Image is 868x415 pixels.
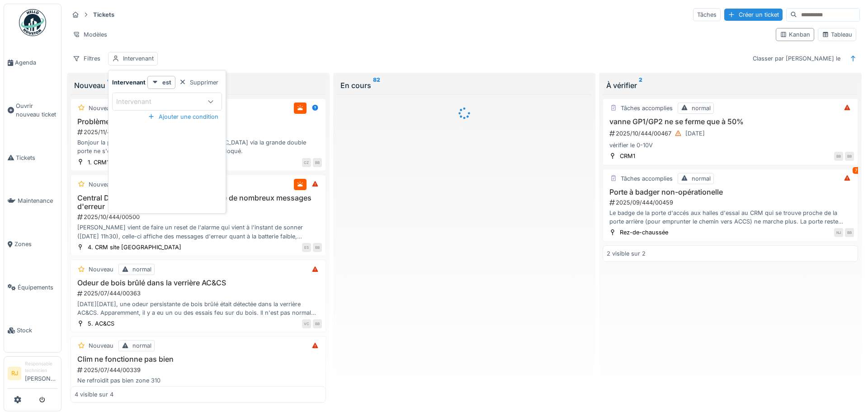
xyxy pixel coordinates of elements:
div: Nouveau [89,180,113,189]
div: Nouveau [74,80,322,91]
div: Supprimer [175,76,222,89]
div: 2025/10/444/00467 [609,128,854,139]
div: BB [313,158,322,167]
div: 1. CRM1/2/3/4 [88,158,127,167]
div: normal [692,174,711,183]
div: Rez-de-chaussée [620,228,668,237]
sup: 4 [107,80,111,91]
span: Équipements [18,283,57,292]
div: Créer un ticket [724,9,783,21]
div: Nouveau [89,341,113,350]
h3: Porte à badger non-opérationelle [607,188,854,196]
div: CRM1 [620,152,635,160]
div: 2 visible sur 2 [607,249,646,258]
div: normal [692,104,711,112]
div: [PERSON_NAME] vient de faire un reset de l'alarme qui vient à l'instant de sonner ([DATE] 11h30),... [75,223,322,240]
sup: 82 [373,80,380,91]
div: 4 visible sur 4 [75,390,113,399]
span: Zones [14,240,57,248]
li: RJ [8,367,21,380]
div: [DATE] [685,129,705,138]
div: 4. CRM site [GEOGRAPHIC_DATA] [88,243,181,252]
div: normal [132,341,151,350]
div: Ajouter une condition [144,111,222,123]
h3: vanne GP1/GP2 ne se ferme que à 50% [607,117,854,126]
li: [PERSON_NAME] [25,360,57,387]
div: 2025/10/444/00500 [76,213,322,221]
div: 5. AC&CS [88,319,114,328]
strong: est [162,78,171,87]
div: Responsable technicien [25,360,57,374]
span: Agenda [15,58,57,67]
div: normal [132,265,151,274]
div: 2025/07/444/00363 [76,289,322,298]
div: En cours [340,80,589,91]
div: ES [302,243,311,252]
div: Tableau [822,30,852,39]
div: Filtres [69,52,104,65]
span: Stock [17,326,57,335]
div: 7 [853,167,860,174]
div: NJ [834,228,843,237]
div: Tâches [693,8,721,21]
div: 2025/07/444/00339 [76,366,322,374]
strong: Intervenant [112,78,146,87]
div: VC [302,319,311,328]
div: BB [313,319,322,328]
div: Ne refroidit pas bien zone 310 [75,376,322,385]
div: [DATE][DATE], une odeur persistante de bois brûlé était détectée dans la verrière AC&CS. Apparemm... [75,300,322,317]
div: Classer par [PERSON_NAME] le [749,52,844,65]
div: BB [845,152,854,161]
h3: Odeur de bois brûlé dans la verrière AC&CS [75,279,322,287]
div: BB [834,152,843,161]
div: À vérifier [606,80,854,91]
span: Tickets [16,154,57,162]
div: vérifier le 0-10V [607,141,854,149]
div: Nouveau [89,104,113,112]
div: BB [313,243,322,252]
span: Maintenance [18,196,57,205]
div: 2025/11/444/00506 [76,128,322,136]
div: Intervenant [116,97,164,107]
h3: Problème porte Ligne Galva [75,117,322,126]
h3: Central Dalemans vient de sonner et affiche de nombreux messages d'erreur [75,194,322,211]
div: CZ [302,158,311,167]
strong: Tickets [90,10,118,19]
sup: 2 [639,80,642,91]
div: Intervenant [123,54,154,63]
div: Kanban [780,30,810,39]
div: Bonjour la porte pour accéder a la ligne [GEOGRAPHIC_DATA] via la grande double porte ne s'ouvre ... [75,138,322,155]
img: Badge_color-CXgf-gQk.svg [19,9,46,36]
div: Le badge de la porte d'accés aux halles d'essai au CRM qui se trouve proche de la porte arrière (... [607,209,854,226]
div: 2025/09/444/00459 [609,198,854,207]
div: Tâches accomplies [621,104,673,112]
div: Nouveau [89,265,113,274]
div: Tâches accomplies [621,174,673,183]
div: BB [845,228,854,237]
div: Modèles [69,28,111,41]
h3: Clim ne fonctionne pas bien [75,355,322,364]
span: Ouvrir nouveau ticket [16,102,57,119]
